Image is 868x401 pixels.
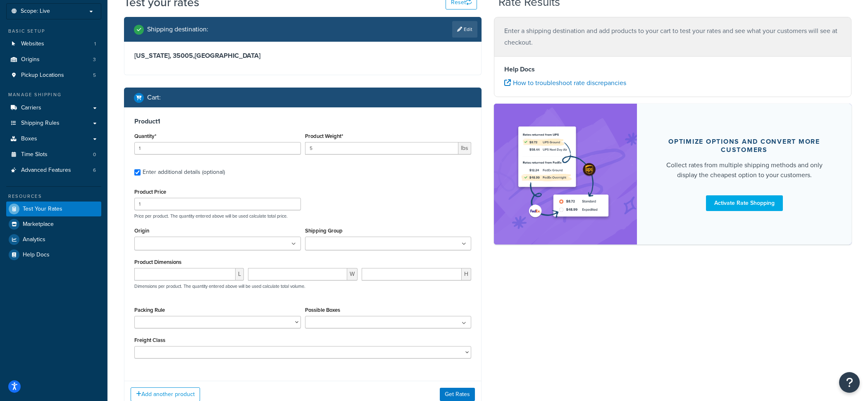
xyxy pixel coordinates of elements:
a: Shipping Rules [6,116,101,131]
a: Time Slots0 [6,147,101,162]
li: Websites [6,36,101,52]
span: Time Slots [21,151,48,158]
input: Enter additional details (optional) [134,169,141,176]
span: H [462,268,471,280]
span: Origins [21,56,40,63]
span: W [347,268,358,280]
span: Websites [21,40,44,47]
h4: Help Docs [504,64,841,74]
input: 0.0 [134,142,301,154]
label: Product Weight* [305,133,343,139]
span: 0 [93,151,96,158]
a: Activate Rate Shopping [706,195,783,211]
h2: Shipping destination : [147,26,208,33]
a: Carriers [6,100,101,116]
label: Quantity* [134,133,156,139]
div: Optimize options and convert more customers [657,138,832,154]
img: feature-image-rateshop-7084cbbcb2e67ef1d54c2e976f0e592697130d5817b016cf7cc7e13314366067.png [514,116,617,232]
span: Carriers [21,104,41,112]
label: Product Price [134,189,166,195]
span: Analytics [23,236,45,243]
span: Shipping Rules [21,120,60,127]
span: Help Docs [23,252,50,259]
span: Test Your Rates [23,206,62,213]
a: How to troubleshoot rate discrepancies [504,78,626,88]
label: Freight Class [134,337,165,343]
label: Product Dimensions [134,259,181,265]
button: Open Resource Center [839,372,860,393]
label: Origin [134,228,149,234]
label: Possible Boxes [305,307,340,313]
p: Enter a shipping destination and add products to your cart to test your rates and see what your c... [504,25,841,48]
button: Get Rates [440,388,475,401]
div: Manage Shipping [6,91,101,98]
a: Marketplace [6,217,101,232]
span: 3 [93,56,96,63]
div: Enter additional details (optional) [143,166,225,178]
h3: Product 1 [134,117,471,126]
span: Marketplace [23,221,54,228]
span: L [236,268,244,280]
a: Boxes [6,131,101,147]
a: Help Docs [6,247,101,262]
a: Advanced Features6 [6,163,101,178]
li: Advanced Features [6,163,101,178]
span: 5 [93,72,96,79]
p: Dimensions per product. The quantity entered above will be used calculate total volume. [132,283,305,289]
li: Origins [6,52,101,67]
span: Boxes [21,135,37,142]
div: Resources [6,193,101,200]
span: 6 [93,167,96,174]
label: Shipping Group [305,228,343,234]
span: Scope: Live [21,8,50,15]
h3: [US_STATE], 35005 , [GEOGRAPHIC_DATA] [134,52,471,60]
a: Edit [452,21,477,38]
a: Analytics [6,232,101,247]
a: Websites1 [6,36,101,52]
li: Time Slots [6,147,101,162]
p: Price per product. The quantity entered above will be used calculate total price. [132,213,473,219]
a: Test Your Rates [6,202,101,216]
a: Origins3 [6,52,101,67]
h2: Cart : [147,94,161,101]
span: Pickup Locations [21,72,64,79]
div: Collect rates from multiple shipping methods and only display the cheapest option to your customers. [657,160,832,180]
input: 0.00 [305,142,459,154]
span: lbs [458,142,471,154]
a: Pickup Locations5 [6,68,101,83]
li: Pickup Locations [6,68,101,83]
span: 1 [94,40,96,47]
label: Packing Rule [134,307,165,313]
div: Basic Setup [6,28,101,35]
span: Advanced Features [21,167,71,174]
